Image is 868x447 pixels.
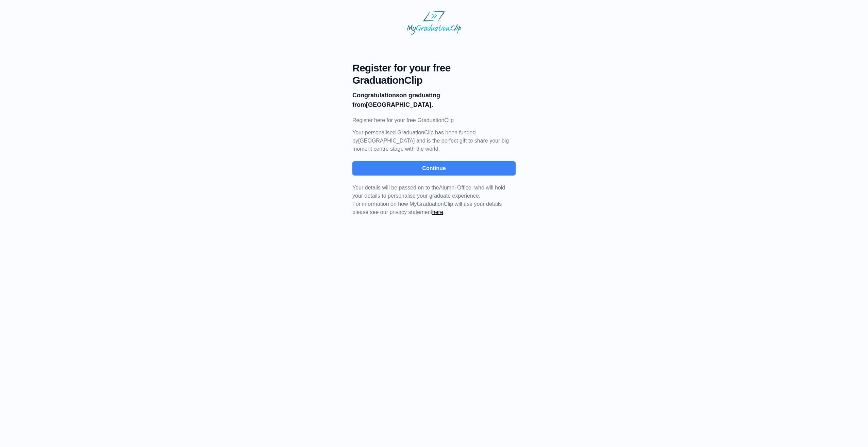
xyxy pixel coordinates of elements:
button: Continue [352,161,516,176]
span: Register for your free [352,62,516,74]
b: Congratulations [352,92,399,99]
p: on graduating from [GEOGRAPHIC_DATA]. [352,90,516,110]
span: For information on how MyGraduationClip will use your details please see our privacy statement . [352,185,505,215]
span: Alumni Office [439,185,471,191]
span: GraduationClip [352,74,516,86]
span: Your details will be passed on to the , who will hold your details to personalise your graduate e... [352,185,505,199]
a: here [432,209,443,215]
p: Your personalised GraduationClip has been funded by [GEOGRAPHIC_DATA] and is the perfect gift to ... [352,129,516,153]
p: Register here for your free GraduationClip [352,116,516,125]
img: MyGraduationClip [407,11,461,35]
